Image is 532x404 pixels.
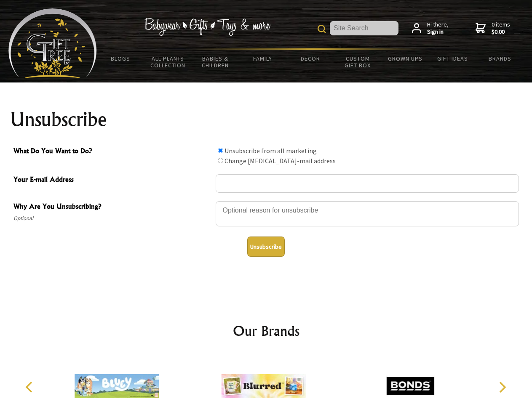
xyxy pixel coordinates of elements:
[429,50,476,67] a: Gift Ideas
[492,21,510,36] span: 0 items
[192,50,239,74] a: Babies & Children
[247,237,285,257] button: Unsubscribe
[13,174,211,186] span: Your E-mail Address
[476,50,524,67] a: Brands
[13,201,211,213] span: Why Are You Unsubscribing?
[412,21,449,36] a: Hi there,Sign in
[10,109,522,130] h1: Unsubscribe
[492,28,510,36] strong: $0.00
[427,28,449,36] strong: Sign in
[144,50,192,74] a: All Plants Collection
[21,378,40,396] button: Previous
[218,148,223,153] input: What Do You Want to Do?
[286,50,334,67] a: Decor
[476,21,510,36] a: 0 items$0.00
[381,50,429,67] a: Grown Ups
[17,321,516,341] h2: Our Brands
[330,21,398,35] input: Site Search
[334,50,382,74] a: Custom Gift Box
[427,21,449,36] span: Hi there,
[13,213,211,223] span: Optional
[493,378,511,396] button: Next
[13,146,211,158] span: What Do You Want to Do?
[216,201,519,226] textarea: Why Are You Unsubscribing?
[225,146,317,155] label: Unsubscribe from all marketing
[218,158,223,163] input: What Do You Want to Do?
[225,157,336,165] label: Change [MEDICAL_DATA]-mail address
[239,50,287,67] a: Family
[216,174,519,193] input: Your E-mail Address
[97,50,144,67] a: BLOGS
[318,25,326,33] img: product search
[144,18,270,36] img: Babywear - Gifts - Toys & more
[8,8,97,78] img: Babyware - Gifts - Toys and more...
